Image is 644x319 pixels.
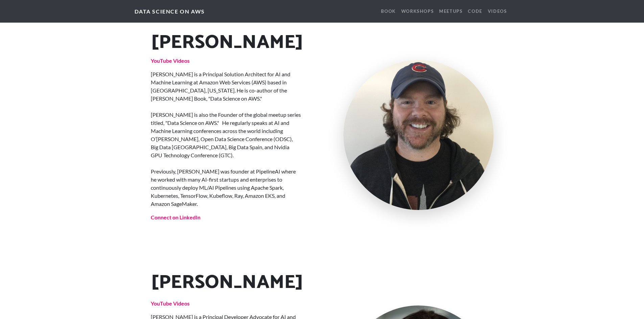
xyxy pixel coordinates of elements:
[436,5,465,17] a: MEETUPS
[151,300,190,307] a: YouTube Videos
[343,60,494,210] img: cfregly.png
[151,31,301,54] h2: [PERSON_NAME]
[465,5,485,17] a: CODE
[151,70,301,208] p: [PERSON_NAME] is a Principal Solution Architect for AI and Machine Learning at Amazon Web Service...
[378,5,398,17] a: Book
[151,57,190,64] a: YouTube Videos
[135,6,205,17] a: Data Science on AWS
[399,5,436,17] a: WorkshopS
[151,227,235,237] iframe: Follow cfregly on Twitter
[485,5,510,17] a: VIDEOS
[151,271,301,294] h2: [PERSON_NAME]
[151,214,200,220] a: Connect on LinkedIn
